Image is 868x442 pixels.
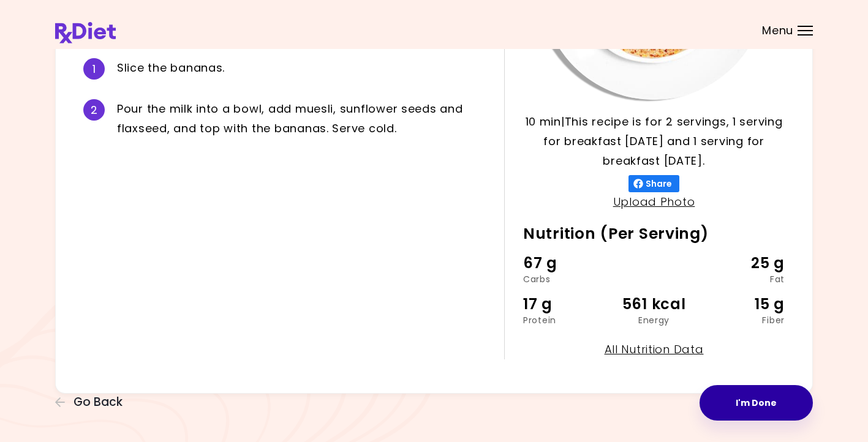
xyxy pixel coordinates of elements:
p: 10 min | This recipe is for 2 servings, 1 serving for breakfast [DATE] and 1 serving for breakfas... [523,112,785,171]
div: 2 [83,99,105,121]
div: 67 g [523,252,610,275]
button: Go Back [55,395,129,409]
span: Menu [762,25,793,36]
a: All Nutrition Data [605,342,704,357]
div: 1 [83,58,105,80]
div: P o u r t h e m i l k i n t o a b o w l , a d d m u e s l i , s u n f l o w e r s e e d s a n d f... [117,99,486,138]
span: Go Back [74,395,123,409]
div: Protein [523,316,610,324]
div: Carbs [523,275,610,283]
div: S l i c e t h e b a n a n a s . [117,58,486,80]
a: Upload Photo [613,194,695,209]
div: 561 kcal [610,293,697,316]
div: 15 g [698,293,785,316]
button: I'm Done [700,385,813,421]
img: RxDiet [55,22,116,43]
button: Share [628,175,679,192]
div: Fiber [698,316,785,324]
h2: Nutrition (Per Serving) [523,224,785,244]
div: 17 g [523,293,610,316]
span: Share [643,179,674,189]
div: 25 g [698,252,785,275]
div: Energy [610,316,697,324]
div: Fat [698,275,785,283]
